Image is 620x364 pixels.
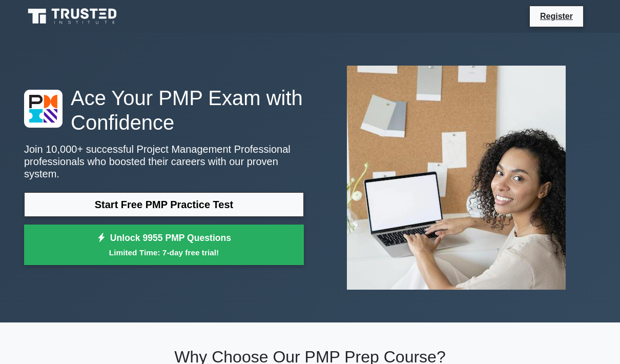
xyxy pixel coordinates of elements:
a: Register [534,10,579,23]
a: Unlock 9955 PMP QuestionsLimited Time: 7-day free trial! [24,225,304,266]
h1: Ace Your PMP Exam with Confidence [24,86,304,135]
a: Start Free PMP Practice Test [24,192,304,217]
p: Join 10,000+ successful Project Management Professional professionals who boosted their careers w... [24,143,304,180]
small: Limited Time: 7-day free trial! [37,247,291,258]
